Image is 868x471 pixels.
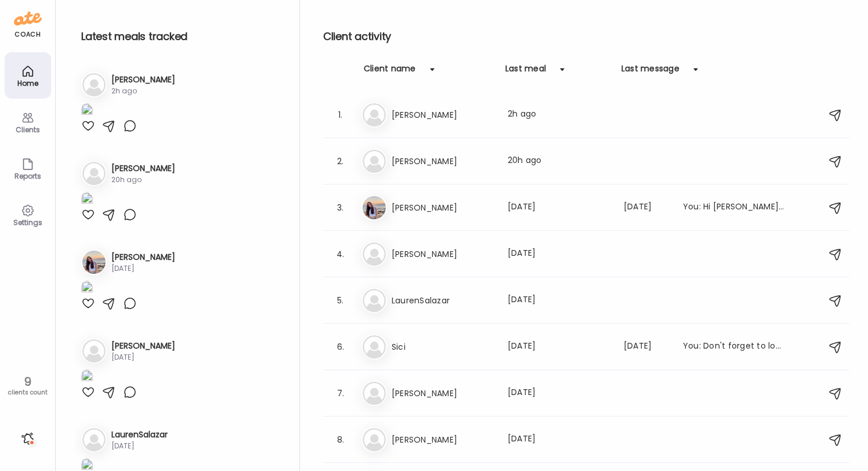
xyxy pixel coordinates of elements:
[4,375,51,389] div: 9
[111,340,175,352] h3: [PERSON_NAME]
[111,429,168,441] h3: LaurenSalazar
[505,63,546,81] div: Last meal
[111,263,175,274] div: [DATE]
[111,162,175,175] h3: [PERSON_NAME]
[363,289,386,312] img: bg-avatar-default.svg
[363,382,386,405] img: bg-avatar-default.svg
[683,201,785,215] div: You: Hi [PERSON_NAME]! Can you update your food logs pretty pleeeease? :)
[81,192,93,208] img: images%2FYRpqHssllzNLVA3EkXfLb04zFx22%2FPb39NpgAjt7aCZUe7eVG%2FExayVtV3qYCGIzNCQ9wW_1080
[81,103,93,119] img: images%2FA9GghMwtigScxU1LTr3Vioo8pcE2%2FTd1gt04h2C6mC4mEDpJY%2Fkgh4WZPsEFpnG7VZY7pZ_1080
[334,340,348,354] div: 6.
[111,86,175,96] div: 2h ago
[82,251,106,274] img: avatars%2FGNyCu3cYx8WY8IcGJjumeHKhbsO2
[508,108,610,122] div: 2h ago
[334,294,348,307] div: 5.
[334,433,348,447] div: 8.
[624,340,669,354] div: [DATE]
[508,386,610,400] div: [DATE]
[14,9,42,28] img: ate
[334,247,348,261] div: 4.
[82,339,106,363] img: bg-avatar-default.svg
[392,201,494,215] h3: [PERSON_NAME]
[7,79,49,87] div: Home
[334,154,348,168] div: 2.
[363,150,386,173] img: bg-avatar-default.svg
[4,389,51,397] div: clients count
[624,201,669,215] div: [DATE]
[111,251,175,263] h3: [PERSON_NAME]
[392,386,494,400] h3: [PERSON_NAME]
[508,201,610,215] div: [DATE]
[621,63,679,81] div: Last message
[683,340,785,354] div: You: Don't forget to log your food when you have a chance!
[392,433,494,447] h3: [PERSON_NAME]
[7,172,49,180] div: Reports
[7,219,49,226] div: Settings
[7,126,49,133] div: Clients
[82,162,106,185] img: bg-avatar-default.svg
[334,201,348,215] div: 3.
[508,433,610,447] div: [DATE]
[508,154,610,168] div: 20h ago
[334,108,348,122] div: 1.
[363,335,386,358] img: bg-avatar-default.svg
[111,441,168,451] div: [DATE]
[363,103,386,126] img: bg-avatar-default.svg
[81,281,93,296] img: images%2FGNyCu3cYx8WY8IcGJjumeHKhbsO2%2Fyu74Qqy2eESFaXJpYTnc%2FSLLgkCNfZOqTxz4exyao_1080
[508,294,610,307] div: [DATE]
[82,73,106,96] img: bg-avatar-default.svg
[392,340,494,354] h3: Sici
[363,242,386,266] img: bg-avatar-default.svg
[364,63,416,81] div: Client name
[392,108,494,122] h3: [PERSON_NAME]
[392,247,494,261] h3: [PERSON_NAME]
[363,196,386,219] img: avatars%2FGNyCu3cYx8WY8IcGJjumeHKhbsO2
[111,74,175,86] h3: [PERSON_NAME]
[111,175,175,185] div: 20h ago
[15,30,41,39] div: coach
[363,428,386,451] img: bg-avatar-default.svg
[508,340,610,354] div: [DATE]
[82,428,106,451] img: bg-avatar-default.svg
[392,294,494,307] h3: LaurenSalazar
[81,28,281,45] h2: Latest meals tracked
[81,369,93,385] img: images%2FrSH95L2TOwNVdMkyIXuTSGTyVf72%2FRyvJ190TCl7fuKvjcDCd%2Fqpc2CfEUREhKaSL0Ag00_1080
[392,154,494,168] h3: [PERSON_NAME]
[323,28,849,45] h2: Client activity
[334,386,348,400] div: 7.
[508,247,610,261] div: [DATE]
[111,352,175,363] div: [DATE]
